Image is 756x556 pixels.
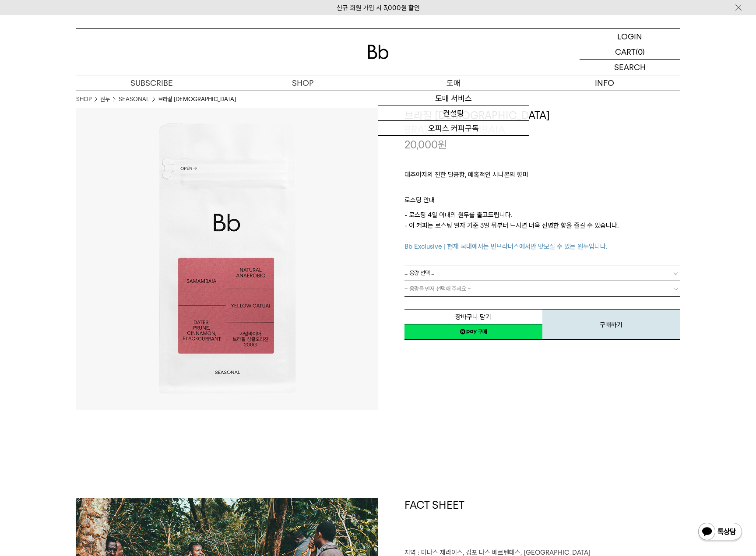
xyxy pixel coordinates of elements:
[368,45,389,59] img: 로고
[404,498,680,548] h1: FACT SHEET
[404,324,542,340] a: 새창
[337,4,420,12] a: 신규 회원 가입 시 3,000원 할인
[404,137,447,152] p: 20,000
[404,309,542,324] button: 장바구니 담기
[404,281,471,296] span: = 용량을 먼저 선택해 주세요 =
[378,75,529,91] p: 도매
[542,309,680,340] button: 구매하기
[378,121,529,136] a: 오피스 커피구독
[697,522,743,543] img: 카카오톡 채널 1:1 채팅 버튼
[404,265,435,281] span: = 용량 선택 =
[119,95,149,104] a: SEASONAL
[378,106,529,121] a: 컨설팅
[404,169,680,184] p: 대추야자의 진한 달콤함, 매혹적인 시나몬의 향미
[404,108,680,123] h3: 브라질 [DEMOGRAPHIC_DATA]
[529,75,680,91] p: INFO
[614,60,646,75] p: SEARCH
[76,75,227,91] a: SUBSCRIBE
[378,91,529,106] a: 도매 서비스
[580,44,680,60] a: CART (0)
[580,29,680,44] a: LOGIN
[617,29,642,44] p: LOGIN
[76,95,91,104] a: SHOP
[404,123,680,137] p: BRAZIL SAMAMBAIA
[404,195,680,210] p: 로스팅 안내
[404,243,607,250] span: Bb Exclusive | 현재 국내에서는 빈브라더스에서만 맛보실 수 있는 원두입니다.
[404,184,680,195] p: ㅤ
[615,44,636,59] p: CART
[438,138,447,151] span: 원
[100,95,110,104] a: 원두
[404,210,680,252] p: - 로스팅 4일 이내의 원두를 출고드립니다. - 이 커피는 로스팅 일자 기준 3일 뒤부터 드시면 더욱 선명한 향을 즐길 수 있습니다.
[636,44,645,59] p: (0)
[158,95,236,104] li: 브라질 [DEMOGRAPHIC_DATA]
[227,75,378,91] a: SHOP
[76,108,378,410] img: 브라질 사맘바이아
